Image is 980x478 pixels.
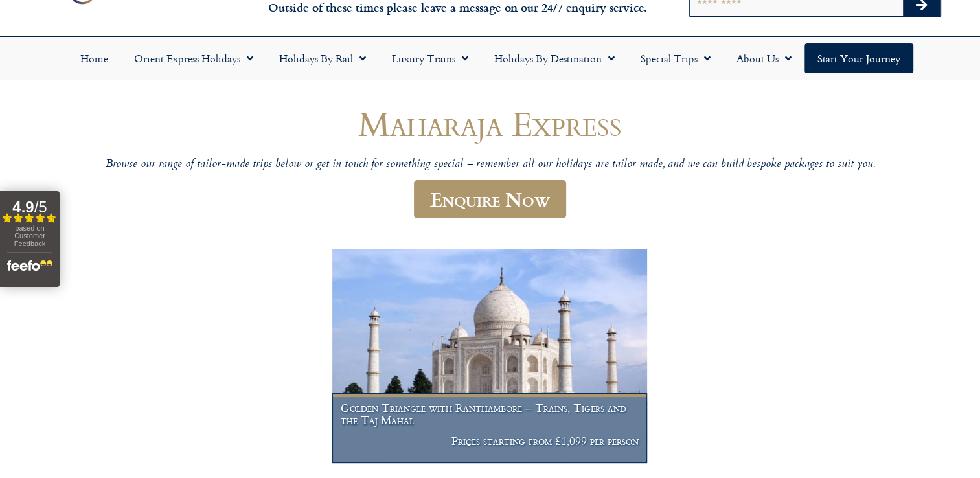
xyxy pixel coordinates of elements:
h1: Maharaja Express [102,104,879,142]
a: Home [67,43,121,73]
a: Golden Triangle with Ranthambore – Trains, Tigers and the Taj Mahal Prices starting from £1,099 p... [332,249,648,464]
h1: Golden Triangle with Ranthambore – Trains, Tigers and the Taj Mahal [341,402,639,427]
a: Holidays by Destination [481,43,628,73]
p: Browse our range of tailor-made trips below or get in touch for something special – remember all ... [102,157,879,172]
a: Holidays by Rail [266,43,379,73]
a: About Us [724,43,804,73]
p: Prices starting from £1,099 per person [341,435,639,448]
a: Enquire Now [414,180,566,218]
a: Special Trips [628,43,724,73]
nav: Menu [6,43,974,73]
a: Orient Express Holidays [121,43,266,73]
a: Start your Journey [804,43,913,73]
a: Luxury Trains [379,43,481,73]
